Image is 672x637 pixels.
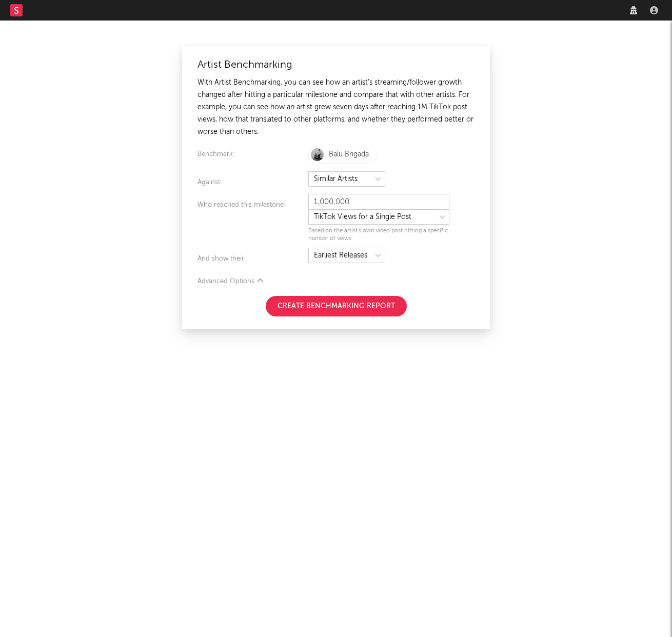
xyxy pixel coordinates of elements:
button: Create Benchmarking Report [266,296,407,316]
div: Based on the artist's own video post hitting a specific number of views. [308,227,449,243]
div: Who reached this milestone: [197,199,308,243]
div: And show their: [197,253,308,265]
div: Advanced Options [197,275,475,288]
div: Artist Benchmarking [197,59,475,71]
input: eg. 1,000,000 [308,194,449,209]
div: With Artist Benchmarking, you can see how an artist's streaming/follower growth changed after hit... [197,76,475,138]
div: Against: [197,176,308,189]
div: Balu Brigada [329,148,369,161]
div: Benchmark: [197,148,308,166]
